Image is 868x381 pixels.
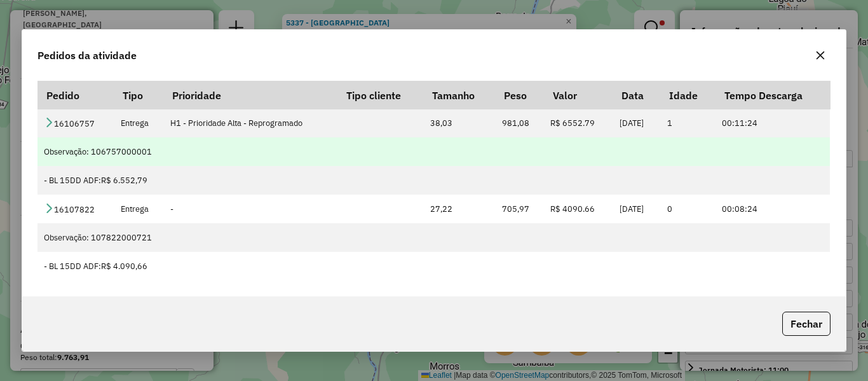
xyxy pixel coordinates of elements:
th: Tipo cliente [337,81,424,109]
span: R$ 6.552,79 [101,175,147,186]
td: 705,97 [495,195,544,223]
div: - BL 15DD ADF: [44,174,824,186]
button: Fechar [782,312,831,336]
div: Observação: 107822000721 [44,232,824,244]
th: Tempo Descarga [715,81,831,109]
span: R$ 4.090,66 [101,261,147,272]
td: 38,03 [423,109,495,137]
td: 27,22 [423,195,495,223]
th: Tipo [114,81,163,109]
th: Prioridade [163,81,337,109]
th: Valor [544,81,613,109]
td: R$ 6552.79 [544,109,613,137]
div: - BL 15DD ADF: [44,260,824,272]
td: 981,08 [495,109,544,137]
span: Entrega [121,118,149,128]
td: H1 - Prioridade Alta - Reprogramado [163,109,337,137]
th: Tamanho [423,81,495,109]
td: [DATE] [613,195,661,223]
td: - [163,195,337,223]
th: Peso [495,81,544,109]
span: Pedidos da atividade [37,48,137,63]
td: 0 [660,195,715,223]
td: 16107822 [37,195,114,223]
span: Entrega [121,204,149,214]
th: Idade [660,81,715,109]
td: 00:08:24 [715,195,831,223]
td: 00:11:24 [715,109,831,137]
div: Observação: 106757000001 [44,146,824,158]
th: Data [613,81,661,109]
th: Pedido [37,81,114,109]
td: 1 [660,109,715,137]
td: 16106757 [37,109,114,137]
td: [DATE] [613,109,661,137]
td: R$ 4090.66 [544,195,613,223]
